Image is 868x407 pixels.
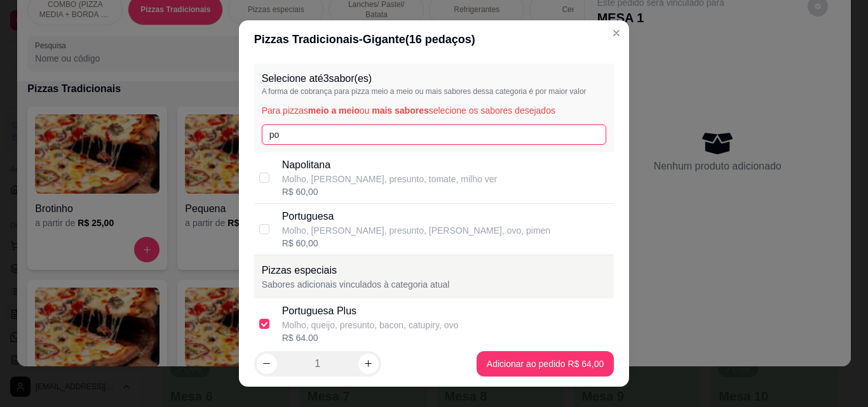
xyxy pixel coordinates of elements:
[282,304,459,319] div: Portuguesa Plus
[262,263,607,278] p: Pizzas especiais
[282,224,551,237] p: Molho, [PERSON_NAME], presunto, [PERSON_NAME], ovo, pimen
[308,105,360,116] span: meio a meio
[477,351,614,377] button: Adicionar ao pedido R$ 64,00
[282,185,497,198] div: R$ 60,00
[282,331,459,344] div: R$ 64,00
[282,319,459,331] div: Molho, queijo, presunto, bacon, catupiry, ovo
[282,157,497,173] p: Napolitana
[548,87,586,96] span: maior valor
[606,23,627,43] button: Close
[315,356,320,371] p: 1
[262,86,607,97] p: A forma de cobrança para pizza meio a meio ou mais sabores dessa categoria é por
[282,209,551,224] p: Portuguesa
[262,124,607,145] input: Pesquise pelo nome do sabor
[257,354,277,374] button: decrease-product-quantity
[262,104,607,117] p: Para pizzas ou selecione os sabores desejados
[282,173,497,185] p: Molho, [PERSON_NAME], presunto, tomate, milho ver
[372,105,429,116] span: mais sabores
[254,30,614,48] div: Pizzas Tradicionais - Gigante ( 16 pedaços)
[282,237,551,250] div: R$ 60,00
[262,71,607,86] p: Selecione até 3 sabor(es)
[262,278,607,291] p: Sabores adicionais vinculados à categoria atual
[358,354,379,374] button: increase-product-quantity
